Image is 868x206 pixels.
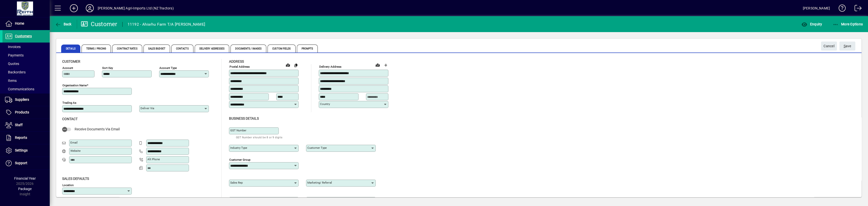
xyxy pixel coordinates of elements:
a: Suppliers [2,94,50,106]
span: Settings [15,148,28,152]
span: Customer [62,59,80,63]
span: Cancel [823,42,834,50]
a: Reports [2,132,50,144]
mat-label: Organisation name [62,84,87,87]
a: Home [2,17,50,30]
a: Items [2,76,50,85]
span: Staff [15,123,23,127]
span: Delivery Addresses [195,45,229,52]
button: Choose address [382,61,390,69]
button: Profile [82,4,98,13]
mat-label: GST Number [230,129,246,132]
span: Package [18,187,32,191]
a: Payments [2,51,50,59]
div: Customer [81,20,117,28]
span: Invoices [5,45,21,49]
span: S [844,44,846,48]
span: Prompts [297,45,318,52]
a: View on map [284,61,292,69]
span: Suppliers [15,98,29,102]
button: Cancel [821,42,837,51]
span: Terms / Pricing [82,45,111,52]
mat-label: Alt Phone [147,157,160,161]
a: Settings [2,144,50,157]
span: Payments [5,53,24,57]
mat-label: Customer group [229,158,250,161]
button: Back [54,20,73,29]
span: Backorders [5,70,26,74]
span: Back [55,22,72,26]
a: Quotes [2,59,50,68]
mat-label: Industry type [230,146,247,150]
a: Logout [851,1,862,17]
span: Business details [229,116,259,120]
span: Quotes [5,62,19,66]
mat-label: Account Type [159,66,177,70]
app-page-header-button: Back [50,20,77,29]
mat-label: Website [70,149,81,153]
a: Communications [2,85,50,93]
a: Support [2,157,50,169]
span: Sales defaults [62,177,89,181]
div: [PERSON_NAME] [803,4,830,12]
a: Backorders [2,68,50,76]
button: Copy to Delivery address [292,61,300,69]
span: Items [5,79,17,83]
a: Invoices [2,43,50,51]
a: Products [2,106,50,119]
mat-hint: GST Number should be 8 or 9 digits [236,134,283,140]
mat-label: Marketing/ Referral [307,181,332,184]
span: Reports [15,136,27,140]
mat-label: Location [62,183,74,187]
span: Documents / Images [230,45,266,52]
span: Customers [15,34,32,38]
span: ave [844,42,851,50]
span: Contact [62,117,78,121]
div: [PERSON_NAME] Agri-Imports Ltd (NZ Tractors) [98,4,174,12]
span: Enquiry [801,22,822,26]
span: Address [229,59,244,63]
a: Knowledge Base [835,1,846,17]
span: Products [15,110,29,114]
span: Financial Year [14,176,36,180]
mat-label: Customer type [307,146,327,150]
span: Details [61,45,80,52]
mat-label: Deliver via [140,106,154,110]
button: Enquiry [800,20,823,29]
mat-label: Trading as [62,101,76,104]
span: Communications [5,87,34,91]
span: Home [15,21,24,25]
span: Sales Budget [143,45,170,52]
button: Add [66,4,82,13]
div: 11192 - Ahiarhu Farm T/A [PERSON_NAME] [128,20,205,28]
mat-label: Country [320,102,330,106]
span: Custom Fields [268,45,295,52]
span: More Options [833,22,863,26]
a: Staff [2,119,50,131]
span: Contacts [171,45,193,52]
mat-label: Sales rep [230,181,243,184]
span: Contract Rates [112,45,142,52]
a: View on map [374,61,382,69]
mat-label: Sort key [102,66,113,70]
span: Receive Documents Via Email [75,127,120,131]
mat-label: Account [62,66,73,70]
button: Save [839,42,855,51]
mat-label: Email [70,141,78,144]
button: More Options [831,20,864,29]
span: Support [15,161,27,165]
